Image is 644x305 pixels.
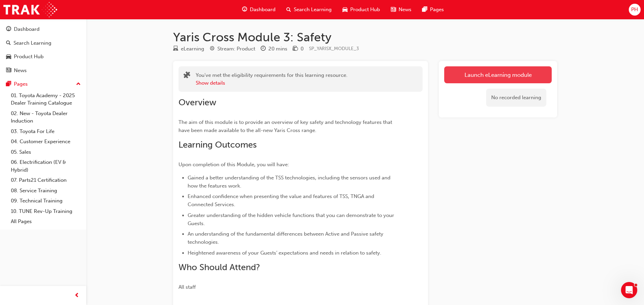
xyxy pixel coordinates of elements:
[14,80,28,88] div: Pages
[294,6,332,14] span: Search Learning
[3,50,84,63] a: Product Hub
[217,45,255,53] div: Stream: Product
[184,72,190,80] span: puzzle-icon
[196,71,348,87] div: You've met the eligibility requirements for this learning resource.
[399,6,411,14] span: News
[293,46,298,52] span: money-icon
[3,37,84,49] a: Search Learning
[3,78,84,90] button: Pages
[242,5,247,14] span: guage-icon
[8,196,84,206] a: 09. Technical Training
[261,46,266,52] span: clock-icon
[188,231,385,245] span: An understanding of the fundamental differences between Active and Passive safety technologies.
[173,46,178,52] span: learningResourceType_ELEARNING-icon
[337,3,385,17] a: car-iconProduct Hub
[261,45,287,53] div: Duration
[14,53,44,61] div: Product Hub
[385,3,417,17] a: news-iconNews
[281,3,337,17] a: search-iconSearch Learning
[181,45,204,53] div: eLearning
[286,5,291,14] span: search-icon
[350,6,380,14] span: Product Hub
[8,206,84,217] a: 10. TUNE Rev-Up Training
[422,5,427,14] span: pages-icon
[173,30,557,45] h1: Yaris Cross Module 3: Safety
[6,68,11,74] span: news-icon
[8,90,84,108] a: 01. Toyota Academy - 2025 Dealer Training Catalogue
[3,64,84,77] a: News
[8,126,84,137] a: 03. Toyota For Life
[8,216,84,227] a: All Pages
[8,147,84,157] a: 05. Sales
[14,39,51,47] div: Search Learning
[178,119,393,133] span: The aim of this module is to provide an overview of key safety and technology features that have ...
[444,66,552,83] a: Launch eLearning module
[178,262,260,273] span: Who Should Attend?
[14,67,27,74] div: News
[8,157,84,175] a: 06. Electrification (EV & Hybrid)
[188,250,381,256] span: Heightened awareness of your Guests’ expectations and needs in relation to safety.
[6,26,11,32] span: guage-icon
[8,186,84,196] a: 08. Service Training
[621,282,637,298] iframe: Intercom live chat
[342,5,348,14] span: car-icon
[293,45,304,53] div: Price
[391,5,396,14] span: news-icon
[301,45,304,53] div: 0
[188,175,392,189] span: Gained a better understanding of the TSS technologies, including the sensors used and how the fea...
[196,79,225,87] button: Show details
[629,4,641,16] button: PH
[188,212,396,226] span: Greater understanding of the hidden vehicle functions that you can demonstrate to your Guests.
[6,54,11,60] span: car-icon
[268,45,287,53] div: 20 mins
[309,46,359,51] span: Learning resource code
[417,3,449,17] a: pages-iconPages
[6,81,11,87] span: pages-icon
[3,22,84,78] button: DashboardSearch LearningProduct HubNews
[178,139,257,150] span: Learning Outcomes
[188,193,376,208] span: Enhanced confidence when presenting the value and features of TSS, TNGA and Connected Services.
[8,108,84,126] a: 02. New - Toyota Dealer Induction
[631,6,638,14] span: PH
[173,45,204,53] div: Type
[8,136,84,147] a: 04. Customer Experience
[210,45,255,53] div: Stream
[430,6,444,14] span: Pages
[14,25,40,33] div: Dashboard
[3,2,57,17] img: Trak
[210,46,215,52] span: target-icon
[74,291,79,300] span: prev-icon
[250,6,276,14] span: Dashboard
[178,284,196,290] span: All staff
[3,23,84,36] a: Dashboard
[178,161,289,168] span: Upon completion of this Module, you will have:
[178,97,216,108] span: Overview
[486,89,546,107] div: No recorded learning
[6,40,11,46] span: search-icon
[237,3,281,17] a: guage-iconDashboard
[76,80,81,89] span: up-icon
[8,175,84,186] a: 07. Parts21 Certification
